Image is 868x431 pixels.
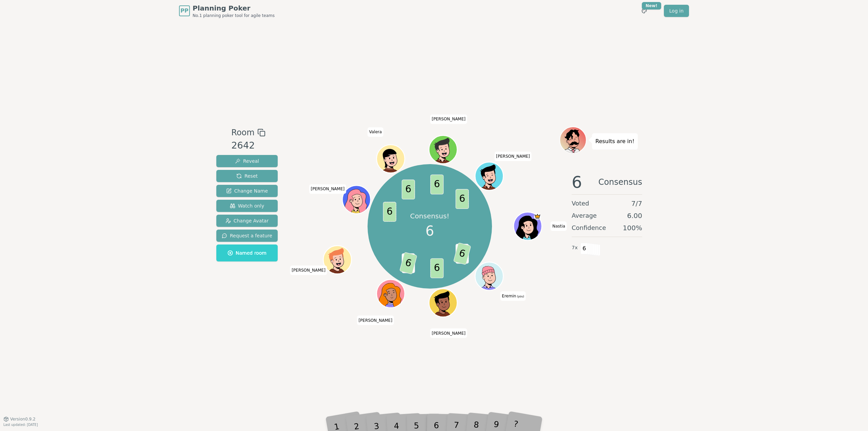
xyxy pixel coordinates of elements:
span: 6 [453,242,471,265]
span: Watch only [230,202,264,209]
span: Room [231,126,254,139]
span: 6 [456,189,469,209]
span: Reset [236,173,258,179]
button: Reset [216,170,278,182]
span: Consensus [598,174,642,190]
span: Reveal [235,158,259,164]
span: Last updated: [DATE] [3,423,38,427]
span: Click to change your name [357,316,394,325]
span: 7 x [572,244,578,252]
span: PP [180,7,188,15]
span: Nastia is the host [534,213,541,220]
span: 6 [426,221,434,241]
button: Request a feature [216,230,278,242]
a: Log in [664,5,689,17]
a: PPPlanning PokerNo.1 planning poker tool for agile teams [179,3,275,18]
span: 6 [399,252,417,275]
button: Watch only [216,200,278,212]
p: Consensus! [410,211,450,221]
span: Named room [228,250,267,256]
span: Click to change your name [430,329,467,338]
span: Change Name [226,188,268,194]
span: 100 % [623,223,642,233]
span: Average [572,211,597,220]
span: 6 [572,174,582,190]
span: Planning Poker [193,3,275,13]
span: 6.00 [627,211,642,220]
span: Change Avatar [225,217,269,224]
span: 6 [431,175,444,195]
span: Click to change your name [500,291,526,301]
span: Confidence [572,223,606,233]
span: Click to change your name [551,221,567,231]
span: 6 [383,202,396,222]
span: (you) [516,295,524,298]
span: Click to change your name [494,152,532,161]
span: Click to change your name [430,115,467,124]
span: No.1 planning poker tool for agile teams [193,13,275,18]
button: Click to change your avatar [476,263,502,290]
span: Voted [572,199,589,208]
button: New! [638,5,650,17]
div: 2642 [231,139,265,153]
button: Change Avatar [216,215,278,227]
button: Named room [216,244,278,261]
p: Results are in! [595,137,634,146]
span: Request a feature [222,232,272,239]
span: Click to change your name [367,128,383,137]
span: 7 / 7 [631,199,642,208]
span: Click to change your name [309,184,347,194]
span: 6 [580,243,588,254]
span: Click to change your name [290,266,327,275]
div: New! [642,2,661,9]
span: Version 0.9.2 [10,416,36,422]
button: Change Name [216,185,278,197]
span: 6 [431,258,444,278]
button: Reveal [216,155,278,167]
button: Version0.9.2 [3,416,36,422]
span: 6 [402,180,415,200]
